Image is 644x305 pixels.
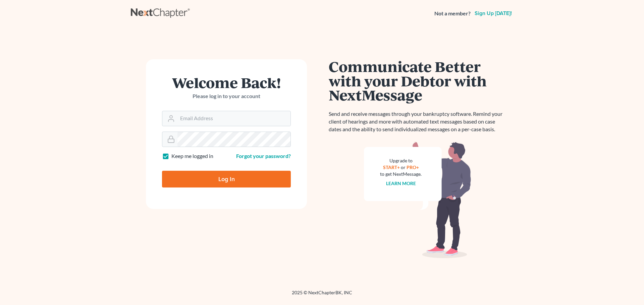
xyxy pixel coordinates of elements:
[177,111,290,126] input: Email Address
[162,75,291,90] h1: Welcome Back!
[329,59,506,102] h1: Communicate Better with your Debtor with NextMessage
[364,141,471,258] img: nextmessage_bg-59042aed3d76b12b5cd301f8e5b87938c9018125f34e5fa2b7a6b67550977c72.svg
[236,153,291,159] a: Forgot your password?
[162,92,291,100] p: Please log in to your account
[401,164,406,170] span: or
[383,164,400,170] a: START+
[131,289,513,301] div: 2025 © NextChapterBK, INC
[171,152,213,160] label: Keep me logged in
[329,110,506,133] p: Send and receive messages through your bankruptcy software. Remind your client of hearings and mo...
[407,164,419,170] a: PRO+
[162,171,291,187] input: Log In
[386,180,416,186] a: Learn more
[473,11,513,16] a: Sign up [DATE]!
[380,171,422,177] div: to get NextMessage.
[380,157,422,164] div: Upgrade to
[434,10,471,17] strong: Not a member?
